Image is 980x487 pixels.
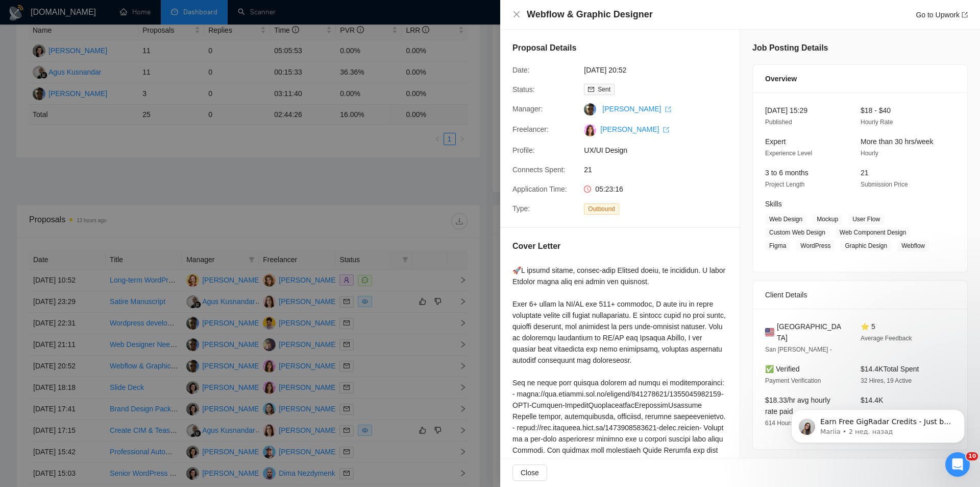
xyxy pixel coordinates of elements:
span: Graphic Design [841,240,891,251]
span: 05:23:16 [595,185,623,193]
span: Webflow [897,240,929,251]
h5: Job Posting Details [752,42,828,54]
span: clock-circle [584,185,591,193]
span: export [665,106,671,112]
h5: Proposal Details [512,42,576,54]
span: Mockup [813,214,842,225]
span: Experience Level [765,150,812,157]
span: 10 [966,452,978,460]
span: Manager: [512,105,543,113]
span: Hourly Rate [861,119,893,126]
span: More than 30 hrs/week [861,137,933,146]
span: UX/UI Design [584,145,737,156]
h5: Cover Letter [512,240,560,252]
span: 21 [861,169,869,177]
span: 21 [584,164,737,175]
span: $18 - $40 [861,106,891,114]
a: Go to Upworkexport [916,11,968,19]
span: Sent [598,86,610,93]
span: Submission Price [861,181,908,188]
span: $14.4K Total Spent [861,365,919,373]
a: [PERSON_NAME] export [602,105,671,113]
span: [GEOGRAPHIC_DATA] [777,321,844,343]
span: mail [588,86,594,92]
span: export [663,127,669,133]
span: Outbound [584,203,619,215]
span: export [962,12,968,18]
span: ✅ Verified [765,365,800,373]
iframe: Intercom live chat [945,452,970,477]
span: 32 Hires, 19 Active [861,377,912,384]
span: Application Time: [512,185,567,193]
span: Freelancer: [512,125,549,133]
iframe: Intercom notifications сообщение [776,388,980,459]
span: Project Length [765,181,804,188]
a: [PERSON_NAME] export [600,125,669,133]
img: 🇺🇸 [765,327,774,338]
span: San [PERSON_NAME] - [765,346,832,353]
span: Type: [512,204,530,213]
img: c1U28jQPTAyuiOlES-TwaD6mGLCkmTDfLtTFebe1xB4CWi2bcOC8xitlq9HfN90Gqy [584,124,596,136]
span: Profile: [512,146,535,154]
span: [DATE] 15:29 [765,106,807,114]
span: User Flow [848,214,884,225]
span: Skills [765,200,782,208]
span: ⭐ 5 [861,322,875,331]
span: close [512,10,521,18]
div: Client Details [765,281,955,309]
span: $18.33/hr avg hourly rate paid [765,396,830,415]
span: 614 Hours [765,420,793,427]
h4: Webflow & Graphic Designer [527,8,653,21]
span: Close [521,467,539,478]
button: Close [512,465,547,481]
span: Average Feedback [861,335,912,342]
span: Expert [765,137,786,146]
span: Figma [765,240,790,251]
span: Overview [765,73,797,84]
span: Status: [512,85,535,94]
span: WordPress [796,240,835,251]
span: Payment Verification [765,377,821,384]
span: Web Design [765,214,806,225]
span: [DATE] 20:52 [584,64,737,76]
span: Web Component Design [836,227,911,238]
span: Date: [512,66,529,74]
span: Connects Spent: [512,166,566,174]
span: 3 to 6 months [765,169,808,177]
button: Close [512,10,521,19]
span: Published [765,119,792,126]
span: Custom Web Design [765,227,829,238]
span: Hourly [861,150,878,157]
